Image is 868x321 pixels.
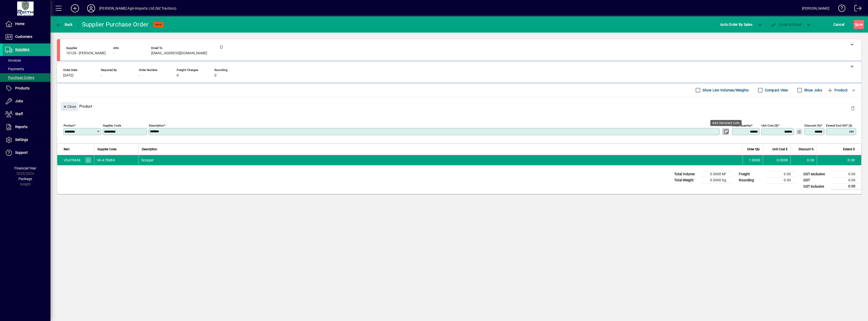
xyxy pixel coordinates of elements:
td: 0.0000 Kg [702,177,732,183]
td: 0.00 [767,171,797,177]
span: Product [827,86,848,94]
span: Scraper [141,158,154,163]
td: 0.0000 M³ [702,171,732,177]
button: Auto Order By Sales [718,20,755,29]
a: Products [3,82,50,95]
span: Order Qty [747,146,760,152]
span: Item [64,146,70,152]
button: Close [61,102,78,111]
button: Order & Email [768,20,804,29]
span: Suppliers [15,47,30,52]
span: Supplier Code [97,146,116,152]
a: Support [3,146,50,159]
button: Delete [847,102,859,114]
td: 0.00 [817,155,861,165]
a: Customers [3,31,50,43]
span: Invoices [5,58,21,62]
span: Purchase Orders [5,76,34,80]
span: Cancel [833,20,845,29]
span: Description [142,146,157,152]
span: Settings [15,138,28,142]
td: Freight [736,171,767,177]
span: Package [18,177,32,181]
a: Knowledge Base [834,1,846,17]
mat-label: Product [64,124,74,127]
div: [PERSON_NAME] [802,4,829,12]
span: Auto Order By Sales [720,20,752,29]
span: Staff [15,112,23,116]
span: - [139,73,140,78]
td: 0.00 [831,171,861,177]
span: 10128 - [PERSON_NAME] [66,51,106,55]
td: 0.00 [831,183,861,190]
a: Home [3,18,50,30]
div: [PERSON_NAME] Agri-Imports Ltd (NZ Tractors) [99,4,176,12]
button: Product [825,86,850,95]
span: [DATE] [63,73,73,78]
button: Save [854,20,864,29]
span: Payments [5,67,24,71]
span: 0 [214,73,216,78]
a: Payments [3,65,50,73]
span: Unit Cost $ [772,146,788,152]
button: Change Price Levels [796,128,803,135]
label: Show Jobs [803,88,822,93]
td: VA-479684 [94,155,139,165]
span: - [113,51,114,55]
div: Product [57,97,861,115]
mat-label: Supplier Code [103,124,121,127]
span: Jobs [15,99,23,103]
mat-label: Description [149,124,164,127]
app-page-header-button: Delete [847,106,859,110]
label: Show Line Volumes/Weights [701,88,749,93]
span: Order & Email [771,22,801,27]
span: Discount % [799,146,814,152]
mat-label: Unit Cost ($) [762,124,778,127]
td: 0.00 [791,155,817,165]
span: Support [15,151,28,155]
td: 0.00 [831,177,861,183]
span: ave [855,20,863,29]
mat-label: Discount (%) [804,124,821,127]
span: Extend $ [843,146,855,152]
button: Add [67,4,83,13]
td: GST [801,177,831,183]
span: Back [56,22,73,27]
td: Rounding [736,177,767,183]
span: Financial Year [14,166,36,170]
app-page-header-button: Close [60,104,79,109]
span: - [101,73,102,78]
a: Settings [3,134,50,146]
a: Invoices [3,56,50,65]
span: 0 [177,73,179,78]
td: Total Weight [672,177,702,183]
a: Logout [851,1,862,17]
span: NEW [155,23,162,26]
span: Close [63,103,76,111]
span: Home [15,22,24,26]
a: Staff [3,108,50,120]
button: Cancel [832,20,846,29]
span: Customers [15,35,32,39]
span: Reports [15,125,28,129]
label: Compact View [764,88,788,93]
span: [EMAIL_ADDRESS][DOMAIN_NAME] [151,51,207,55]
button: Profile [83,4,99,13]
app-page-header-button: Back [50,20,78,29]
div: Supplier Purchase Order [82,20,149,29]
span: S [855,22,857,27]
a: Jobs [3,95,50,108]
td: 0.00 [767,177,797,183]
td: GST exclusive [801,171,831,177]
mat-label: Extend excl GST ($) [826,124,852,127]
button: Back [55,20,74,29]
td: 0.0000 [763,155,791,165]
span: Products [15,86,30,90]
div: VS479684 [64,158,80,163]
td: 1.0000 [743,155,763,165]
a: Reports [3,121,50,133]
div: Add standard note [710,120,742,126]
td: GST inclusive [801,183,831,190]
a: Purchase Orders [3,73,50,82]
td: Total Volume [672,171,702,177]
